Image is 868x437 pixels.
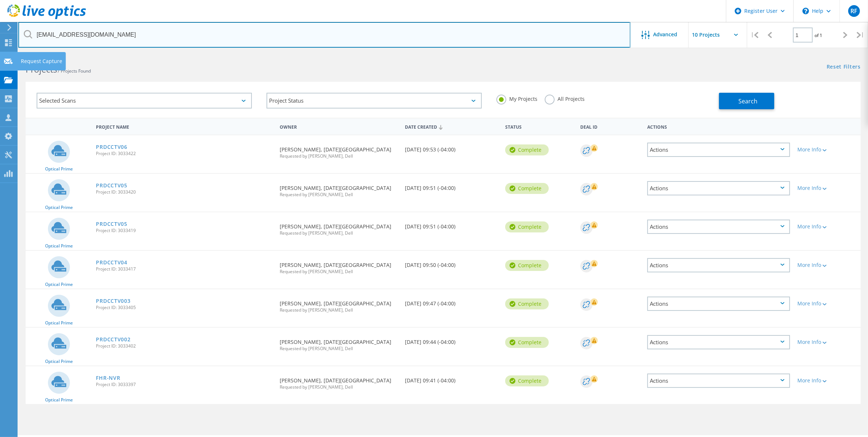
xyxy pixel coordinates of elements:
[505,260,549,271] div: Complete
[276,174,401,204] div: [PERSON_NAME], [DATE][GEOGRAPHIC_DATA]
[45,359,73,364] span: Optical Prime
[505,337,549,348] div: Complete
[267,93,482,109] div: Project Status
[45,244,73,248] span: Optical Prime
[96,305,272,310] span: Project ID: 3033405
[719,93,774,109] button: Search
[505,144,549,155] div: Complete
[505,221,549,232] div: Complete
[647,143,790,157] div: Actions
[797,262,857,268] div: More Info
[647,297,790,311] div: Actions
[401,135,502,159] div: [DATE] 09:53 (-04:00)
[96,260,127,265] a: PRDCCTV04
[45,398,73,402] span: Optical Prime
[18,22,630,48] input: Search projects by name, owner, ID, company, etc
[653,32,678,37] span: Advanced
[815,32,822,38] span: of 1
[280,192,398,197] span: Requested by [PERSON_NAME], Dell
[644,120,794,133] div: Actions
[797,147,857,152] div: More Info
[45,205,73,210] span: Optical Prime
[797,224,857,229] div: More Info
[276,289,401,320] div: [PERSON_NAME], [DATE][GEOGRAPHIC_DATA]
[96,228,272,233] span: Project ID: 3033419
[96,382,272,387] span: Project ID: 3033397
[45,282,73,287] span: Optical Prime
[96,344,272,348] span: Project ID: 3033402
[797,378,857,383] div: More Info
[276,135,401,166] div: [PERSON_NAME], [DATE][GEOGRAPHIC_DATA]
[276,120,401,133] div: Owner
[853,22,868,48] div: |
[401,120,502,133] div: Date Created
[747,22,762,48] div: |
[545,95,585,102] label: All Projects
[797,339,857,345] div: More Info
[647,258,790,272] div: Actions
[401,328,502,352] div: [DATE] 09:44 (-04:00)
[797,301,857,306] div: More Info
[827,64,861,70] a: Reset Filters
[647,335,790,349] div: Actions
[502,120,577,133] div: Status
[21,59,62,64] div: Request Capture
[505,183,549,194] div: Complete
[577,120,643,133] div: Deal Id
[647,220,790,234] div: Actions
[276,328,401,358] div: [PERSON_NAME], [DATE][GEOGRAPHIC_DATA]
[280,385,398,389] span: Requested by [PERSON_NAME], Dell
[280,346,398,351] span: Requested by [PERSON_NAME], Dell
[96,337,130,342] a: PRDCCTV002
[7,15,86,21] a: Live Optics Dashboard
[280,269,398,274] span: Requested by [PERSON_NAME], Dell
[802,8,809,14] svg: \n
[280,154,398,158] span: Requested by [PERSON_NAME], Dell
[96,144,127,150] a: PRDCCTV06
[45,167,73,171] span: Optical Prime
[96,190,272,194] span: Project ID: 3033420
[505,375,549,386] div: Complete
[401,212,502,236] div: [DATE] 09:51 (-04:00)
[96,298,130,304] a: PRDCCTV003
[401,251,502,275] div: [DATE] 09:50 (-04:00)
[739,97,758,105] span: Search
[401,174,502,198] div: [DATE] 09:51 (-04:00)
[92,120,276,133] div: Project Name
[280,231,398,235] span: Requested by [PERSON_NAME], Dell
[96,151,272,156] span: Project ID: 3033422
[276,251,401,281] div: [PERSON_NAME], [DATE][GEOGRAPHIC_DATA]
[37,93,252,109] div: Selected Scans
[401,366,502,390] div: [DATE] 09:41 (-04:00)
[96,375,120,381] a: FHR-NVR
[57,68,91,74] span: 7 Projects Found
[45,321,73,325] span: Optical Prime
[496,95,537,102] label: My Projects
[276,366,401,397] div: [PERSON_NAME], [DATE][GEOGRAPHIC_DATA]
[96,267,272,271] span: Project ID: 3033417
[96,221,127,227] a: PRDCCTV05
[647,181,790,195] div: Actions
[401,289,502,313] div: [DATE] 09:47 (-04:00)
[850,8,857,14] span: RF
[647,374,790,388] div: Actions
[276,212,401,243] div: [PERSON_NAME], [DATE][GEOGRAPHIC_DATA]
[96,183,127,188] a: PRDCCTV05
[797,186,857,191] div: More Info
[505,298,549,309] div: Complete
[280,308,398,312] span: Requested by [PERSON_NAME], Dell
